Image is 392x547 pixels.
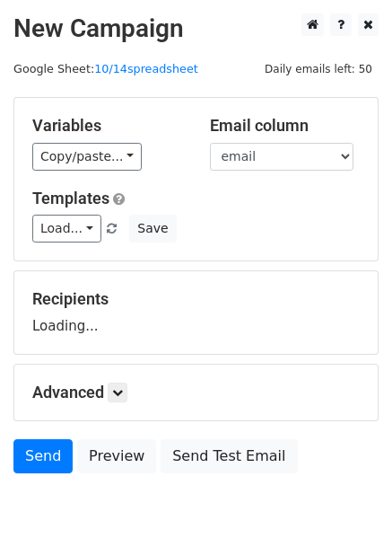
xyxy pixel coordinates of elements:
[258,62,379,75] a: Daily emails left: 50
[129,215,176,243] button: Save
[210,116,361,136] h5: Email column
[94,62,198,75] a: 10/14spreadsheet
[32,189,109,207] a: Templates
[13,62,198,75] small: Google Sheet:
[32,143,142,171] a: Copy/paste...
[77,439,156,473] a: Preview
[258,59,379,79] span: Daily emails left: 50
[32,215,101,243] a: Load...
[32,289,360,309] h5: Recipients
[161,439,297,473] a: Send Test Email
[13,13,379,44] h2: New Campaign
[32,116,183,136] h5: Variables
[32,289,360,336] div: Loading...
[32,383,360,402] h5: Advanced
[13,439,73,473] a: Send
